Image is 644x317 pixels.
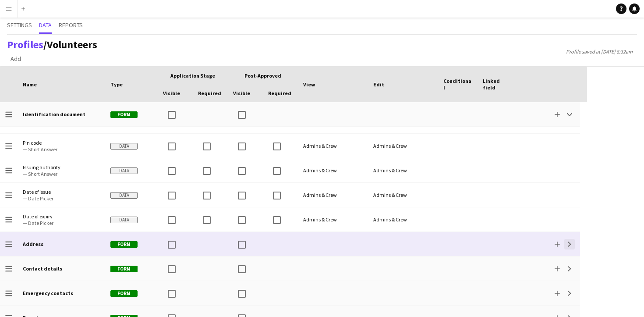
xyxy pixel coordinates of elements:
[23,146,100,153] span: — Short Answer
[59,22,83,28] span: Reports
[23,265,62,272] b: Contact details
[23,139,100,146] span: Pin code
[47,38,97,51] span: Volunteers
[110,241,138,248] span: Form
[110,217,138,223] span: Data
[562,48,637,55] span: Profile saved at [DATE] 8:32am
[233,90,250,96] span: Visible
[170,72,215,79] span: Application stage
[303,81,315,88] span: View
[483,78,512,91] span: Linked field
[110,143,138,150] span: Data
[368,183,438,207] div: Admins & Crew
[298,158,368,182] div: Admins & Crew
[110,192,138,199] span: Data
[23,189,100,195] span: Date of issue
[110,266,138,272] span: Form
[7,38,97,51] h1: /
[23,241,43,247] b: Address
[298,183,368,207] div: Admins & Crew
[7,22,32,28] span: Settings
[368,207,438,232] div: Admins & Crew
[23,213,100,220] span: Date of expiry
[39,22,52,28] span: Data
[368,158,438,182] div: Admins & Crew
[373,81,384,88] span: Edit
[268,90,291,96] span: Required
[110,111,138,118] span: Form
[443,78,472,91] span: Conditional
[23,171,100,177] span: — Short Answer
[7,38,43,51] a: Profiles
[368,134,438,158] div: Admins & Crew
[23,290,73,296] b: Emergency contacts
[244,72,281,79] span: Post-Approved
[110,290,138,297] span: Form
[163,90,180,96] span: Visible
[23,220,100,226] span: — Date Picker
[198,90,221,96] span: Required
[110,81,123,88] span: Type
[23,164,100,171] span: Issuing authority
[23,195,100,202] span: — Date Picker
[298,207,368,232] div: Admins & Crew
[11,55,21,63] span: Add
[7,53,25,64] a: Add
[110,167,138,174] span: Data
[23,81,37,88] span: Name
[298,134,368,158] div: Admins & Crew
[23,111,85,118] b: Identification document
